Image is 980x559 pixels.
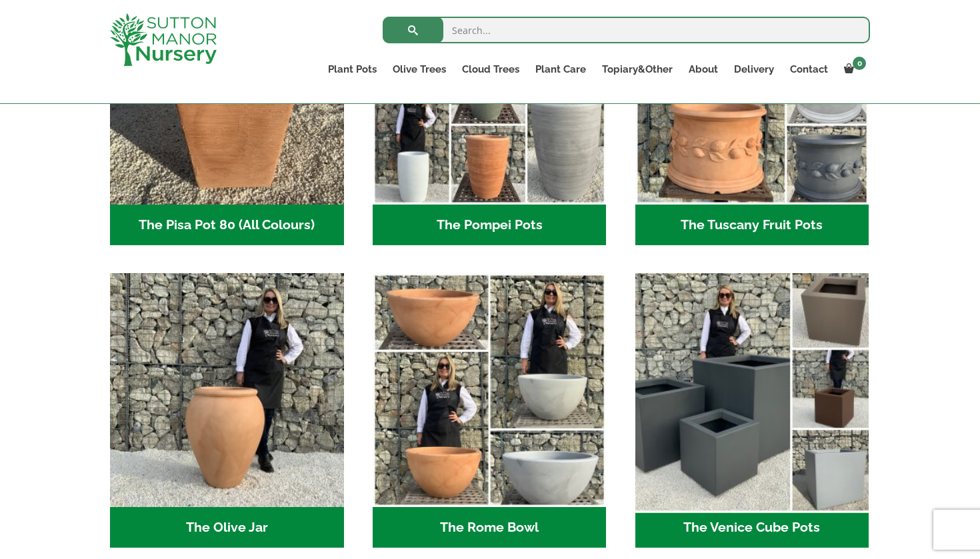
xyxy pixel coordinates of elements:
[383,17,870,43] input: Search...
[635,507,869,548] h2: The Venice Cube Pots
[454,60,527,79] a: Cloud Trees
[385,60,454,79] a: Olive Trees
[110,273,344,507] img: The Olive Jar
[527,60,594,79] a: Plant Care
[853,57,866,70] span: 0
[594,60,681,79] a: Topiary&Other
[110,273,344,548] a: Visit product category The Olive Jar
[373,507,607,548] h2: The Rome Bowl
[373,273,607,507] img: The Rome Bowl
[836,60,870,79] a: 0
[635,205,869,246] h2: The Tuscany Fruit Pots
[681,60,726,79] a: About
[110,13,217,66] img: logo
[635,273,869,548] a: Visit product category The Venice Cube Pots
[629,268,875,513] img: The Venice Cube Pots
[373,205,607,246] h2: The Pompei Pots
[726,60,782,79] a: Delivery
[782,60,836,79] a: Contact
[110,507,344,548] h2: The Olive Jar
[320,60,385,79] a: Plant Pots
[110,205,344,246] h2: The Pisa Pot 80 (All Colours)
[373,273,607,548] a: Visit product category The Rome Bowl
